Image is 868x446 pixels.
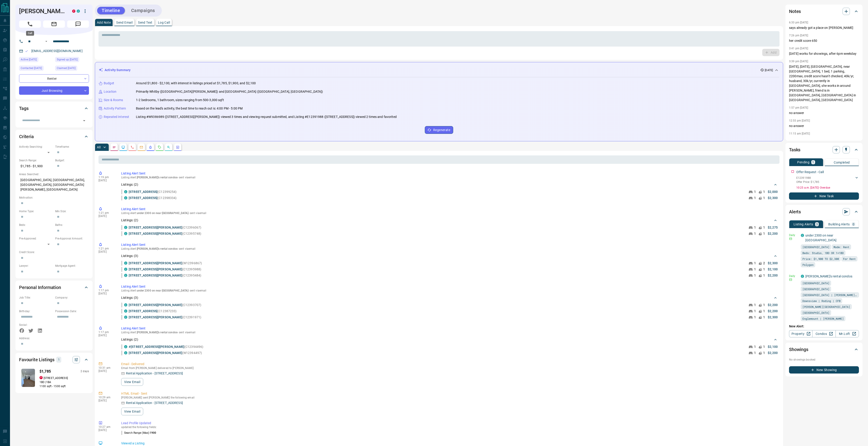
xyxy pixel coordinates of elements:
[98,334,114,337] p: [DATE]
[98,247,114,250] p: 1:21 pm
[763,344,765,349] p: 1
[802,293,857,297] span: [GEOGRAPHIC_DATA] | [PERSON_NAME][GEOGRAPHIC_DATA]
[754,189,756,194] p: 1
[129,303,201,307] p: (C12393707)
[98,176,114,179] p: 1:19 pm
[763,196,765,200] p: 1
[72,10,75,13] div: property.ca
[130,145,134,149] svg: Calls
[150,431,156,434] span: 1900
[129,225,201,230] p: (C12396067)
[843,257,856,261] span: For Rent
[121,366,778,370] p: Email from [PERSON_NAME] delivered to [PERSON_NAME]
[98,214,114,218] p: [DATE]
[789,330,812,337] a: Property
[121,176,778,179] p: Listing Alert : - sent via email
[768,315,778,320] p: $2,300
[19,162,53,170] p: $1,785 - $1,900
[802,251,844,255] span: Beds: Studio, 1BD OR 1+1BD
[112,145,116,149] svg: Notes
[55,309,89,313] p: Possession Date:
[121,207,778,212] p: Listing Alert Sent
[129,231,201,236] p: (C12395748)
[124,316,127,319] div: condos.ca
[796,186,859,190] p: 10:25 a.m. [DATE] - Overdue
[754,261,756,266] p: 1
[797,161,809,164] p: Pending
[768,189,778,194] p: $2,000
[55,296,89,300] p: Company:
[97,7,125,14] button: Timeline
[121,378,143,386] button: View Email
[136,89,323,94] p: Primarily Whitby ([GEOGRAPHIC_DATA][PERSON_NAME]) and [GEOGRAPHIC_DATA] ([GEOGRAPHIC_DATA], [GEOG...
[768,303,778,307] p: $2,200
[19,284,61,291] h2: Personal Information
[763,315,765,320] p: 1
[802,262,814,267] span: Polygon
[853,223,854,226] p: 0
[768,261,778,266] p: $2,300
[121,441,778,446] p: Viewed a Listing
[754,315,756,320] p: 1
[129,226,182,229] a: [STREET_ADDRESS][PERSON_NAME]
[124,262,127,265] div: condos.ca
[121,408,143,415] button: View Email
[768,196,778,200] p: $2,300
[57,66,76,70] span: Claimed [DATE]
[834,245,849,249] span: Mode: Rent
[19,131,89,142] div: Criteria
[129,303,182,307] a: [STREET_ADDRESS][PERSON_NAME]
[789,6,859,17] div: Notes
[121,289,778,292] p: Listing Alert : - sent via email
[116,21,133,24] p: Send Email
[124,196,127,199] div: condos.ca
[98,211,114,214] p: 1:21 pm
[129,315,201,320] p: (C12391971)
[802,245,829,249] span: [GEOGRAPHIC_DATA]
[763,273,765,278] p: 1
[789,64,859,102] p: [DATE], [DATE], [GEOGRAPHIC_DATA], near [GEOGRAPHIC_DATA], 1 bed, 1 parking, 2200max, credit scor...
[754,303,756,307] p: 1
[43,20,65,28] span: Email
[21,66,42,70] span: Contacted [DATE]
[19,250,89,254] p: Credit Score:
[19,237,53,241] p: Pre-Approved:
[425,126,453,134] button: Regenerate
[121,294,778,302] div: Listings: (3)
[789,34,808,37] p: 7:26 pm [DATE]
[19,368,89,388] a: Favourited listing$1,7852 daysproperty.ca[STREET_ADDRESS]1BD |1BA1100 sqft - 1500 sqft
[796,180,819,184] p: Offer Price: $1,785
[789,208,801,215] h2: Alerts
[763,231,765,236] p: 1
[98,429,114,432] p: [DATE]
[768,231,778,236] p: $2,200
[19,354,89,365] div: Favourite Listings1
[19,86,89,95] div: Just Browsing
[158,21,170,24] p: Log Call
[129,267,201,272] p: (C12395988)
[19,309,53,313] p: Birthday:
[789,144,859,155] div: Tasks
[104,98,123,102] p: Size & Rooms
[802,281,829,285] span: [GEOGRAPHIC_DATA]
[39,384,89,388] p: 1100 sqft - 1500 sqft
[121,426,778,429] p: updated the following fields:
[789,137,859,141] p: no answer
[129,261,182,265] a: [STREET_ADDRESS][PERSON_NAME]
[789,8,801,15] h2: Notes
[55,145,89,149] p: Timeframe:
[812,161,814,164] p: 1
[129,315,182,319] a: [STREET_ADDRESS][PERSON_NAME]
[802,316,844,321] span: Englemount | [PERSON_NAME]
[158,145,161,149] svg: Requests
[19,66,53,72] div: Wed Sep 10 2025
[834,161,850,164] p: Completed
[129,196,177,200] p: (C12398334)
[789,366,859,374] button: New Showing
[21,57,37,62] span: Active [DATE]
[789,278,792,281] svg: Email
[789,124,859,128] p: no answer
[19,172,89,176] p: Areas Searched:
[802,299,841,303] span: Downsview | Roding | CFB
[137,176,177,179] span: [PERSON_NAME]'s rental condos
